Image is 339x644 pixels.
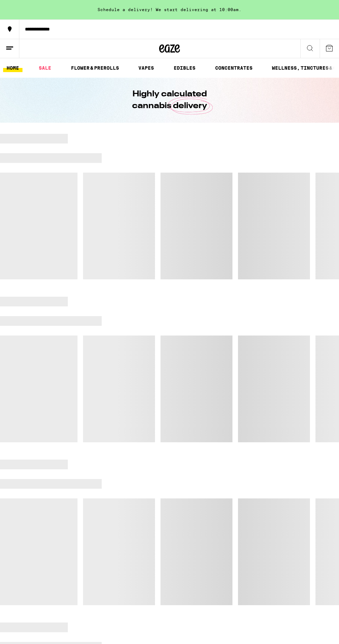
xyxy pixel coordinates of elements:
a: EDIBLES [170,64,199,72]
a: SALE [35,64,55,72]
a: FLOWER & PREROLLS [67,64,122,72]
a: VAPES [135,64,157,72]
a: HOME [3,64,22,72]
a: CONCENTRATES [212,64,256,72]
h1: Highly calculated cannabis delivery [112,88,227,112]
iframe: Opens a widget where you can find more information [295,623,332,641]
